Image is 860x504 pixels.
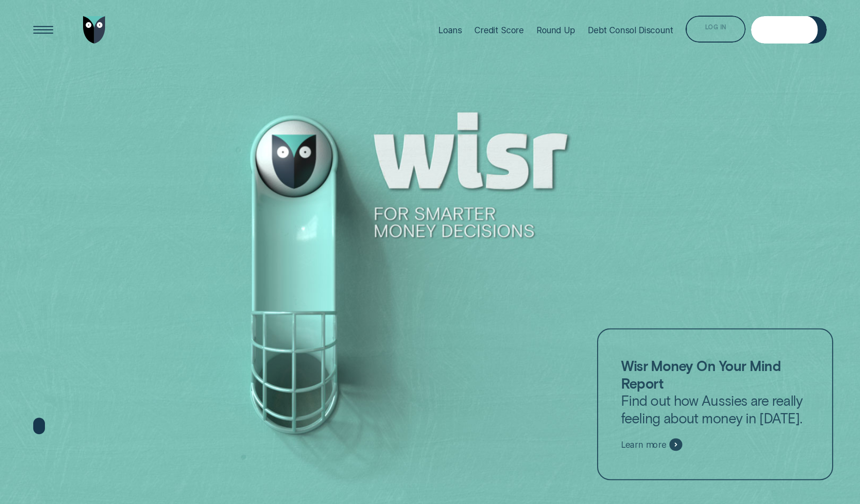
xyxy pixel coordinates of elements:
p: Find out how Aussies are really feeling about money in [DATE]. [621,358,810,427]
span: Learn more [621,439,666,450]
div: Credit Score [474,25,524,35]
div: Debt Consol Discount [588,25,673,35]
strong: Wisr Money On Your Mind Report [621,358,781,392]
a: Wisr Money On Your Mind ReportFind out how Aussies are really feeling about money in [DATE].Learn... [597,329,833,481]
div: Loans [438,25,462,35]
img: Wisr [83,16,106,43]
div: Round Up [537,25,576,35]
a: Get Estimate [751,16,827,43]
button: Open Menu [30,16,57,43]
button: Log in [686,16,746,43]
